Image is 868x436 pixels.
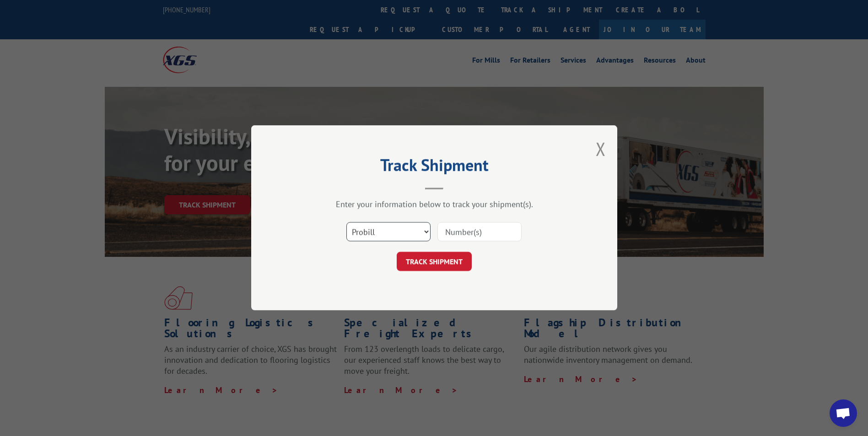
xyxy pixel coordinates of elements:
[596,137,606,161] button: Close modal
[297,199,571,210] div: Enter your information below to track your shipment(s).
[830,399,857,427] div: Open chat
[297,159,571,176] h2: Track Shipment
[397,252,472,271] button: TRACK SHIPMENT
[437,223,522,242] input: Number(s)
